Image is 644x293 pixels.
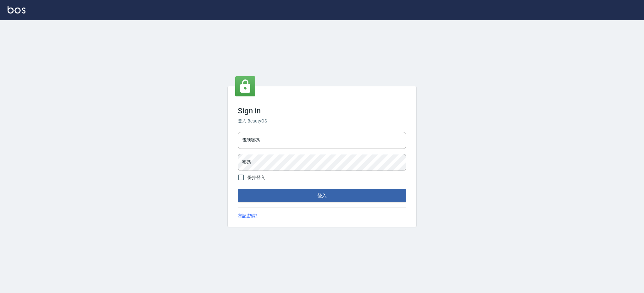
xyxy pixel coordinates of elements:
[238,106,406,115] h3: Sign in
[238,189,406,202] button: 登入
[8,6,25,14] img: Logo
[238,118,406,124] h6: 登入 BeautyOS
[247,174,265,181] span: 保持登入
[238,213,258,219] a: 忘記密碼?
